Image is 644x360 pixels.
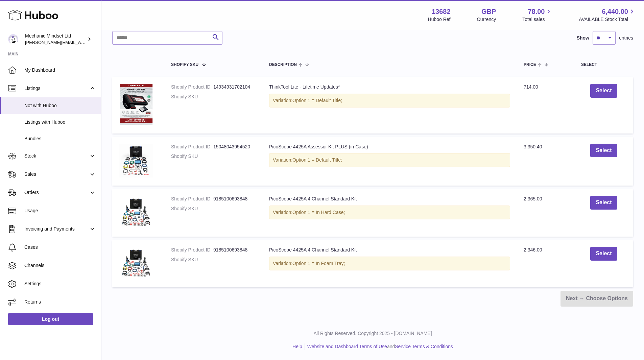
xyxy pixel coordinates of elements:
span: Orders [24,189,89,196]
span: Settings [24,281,96,287]
img: darren@mechanicmindset.com [8,34,18,44]
button: Select [590,247,617,261]
p: All Rights Reserved. Copyright 2025 - [DOMAIN_NAME] [107,330,639,337]
dt: Shopify SKU [171,153,213,160]
div: Variation: [269,206,510,219]
label: Show [577,35,589,41]
div: Mechanic Mindset Ltd [25,33,86,46]
dd: 9185100693848 [213,247,256,253]
span: Channels [24,262,96,269]
button: Select [590,196,617,210]
img: 4chanstandardkit.png [119,247,153,279]
span: Listings with Huboo [24,119,96,125]
div: Variation: [269,94,510,107]
span: AVAILABLE Stock Total [579,16,636,23]
div: Variation: [269,257,510,270]
span: Returns [24,299,96,305]
div: ThinkTool Lite - Lifetime Updates* [269,84,510,90]
dt: Shopify SKU [171,257,213,263]
span: 2,365.00 [524,196,542,201]
a: Service Terms & Conditions [395,344,453,349]
span: 3,350.40 [524,144,542,149]
dd: 14934931702104 [213,84,256,90]
span: Total sales [522,16,552,23]
strong: 13682 [432,7,451,16]
span: Bundles [24,136,96,142]
span: Option 1 = In Hard Case; [292,210,345,215]
span: Option 1 = In Foam Tray; [292,261,345,266]
span: Option 1 = Default Title; [292,98,342,103]
span: Price [524,63,536,67]
dd: 9185100693848 [213,196,256,202]
div: PicoScope 4425A Assessor Kit PLUS (in Case) [269,144,510,150]
strong: GBP [481,7,496,16]
a: Help [292,344,302,349]
div: Variation: [269,153,510,167]
span: 6,440.00 [602,7,628,16]
span: [PERSON_NAME][EMAIL_ADDRESS][DOMAIN_NAME] [25,40,136,45]
span: Stock [24,153,89,159]
button: Select [590,144,617,158]
span: Shopify SKU [171,63,198,67]
dt: Shopify SKU [171,94,213,100]
li: and [305,343,453,350]
span: Usage [24,208,96,214]
span: My Dashboard [24,67,96,73]
span: Invoicing and Payments [24,226,89,232]
div: Currency [477,16,496,23]
span: 78.00 [528,7,545,16]
span: 2,346.00 [524,247,542,253]
img: PQ222-Vehicle_assesor_kitPicoScope.webp [119,144,153,177]
span: Cases [24,244,96,250]
span: Description [269,63,297,67]
img: 4chanstandardkit.png [119,196,153,228]
dt: Shopify SKU [171,206,213,212]
a: Log out [8,313,93,325]
div: PicoScope 4425A 4 Channel Standard Kit [269,196,510,202]
dt: Shopify Product ID [171,196,213,202]
dd: 15048043954520 [213,144,256,150]
a: 78.00 Total sales [522,7,552,23]
img: Screenshot2025-02-04172947.png [119,84,153,125]
span: entries [619,35,633,41]
span: Sales [24,171,89,177]
button: Select [590,84,617,98]
span: Listings [24,85,89,92]
dt: Shopify Product ID [171,84,213,90]
a: 6,440.00 AVAILABLE Stock Total [579,7,636,23]
div: Huboo Ref [428,16,451,23]
span: 714.00 [524,84,538,90]
span: Not with Huboo [24,102,96,109]
dt: Shopify Product ID [171,144,213,150]
dt: Shopify Product ID [171,247,213,253]
a: Website and Dashboard Terms of Use [307,344,387,349]
div: PicoScope 4425A 4 Channel Standard Kit [269,247,510,253]
span: Option 1 = Default Title; [292,157,342,163]
div: Select [581,63,626,67]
